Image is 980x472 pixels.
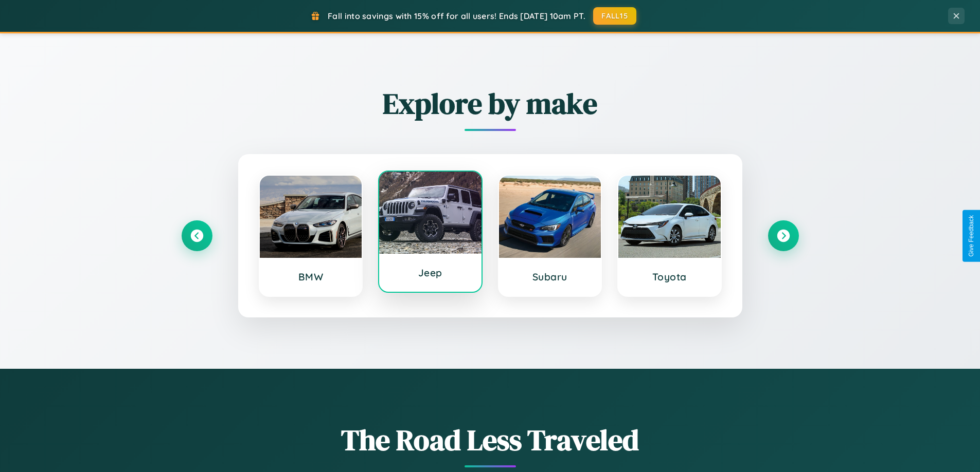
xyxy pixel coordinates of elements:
h3: Toyota [629,271,710,283]
h3: Subaru [509,271,591,283]
h3: Jeep [389,267,471,279]
div: Give Feedback [968,215,975,257]
h3: BMW [270,271,352,283]
h2: Explore by make [182,84,799,123]
h1: The Road Less Traveled [182,420,799,460]
span: Fall into savings with 15% off for all users! Ends [DATE] 10am PT. [328,11,585,21]
button: FALL15 [593,7,636,25]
